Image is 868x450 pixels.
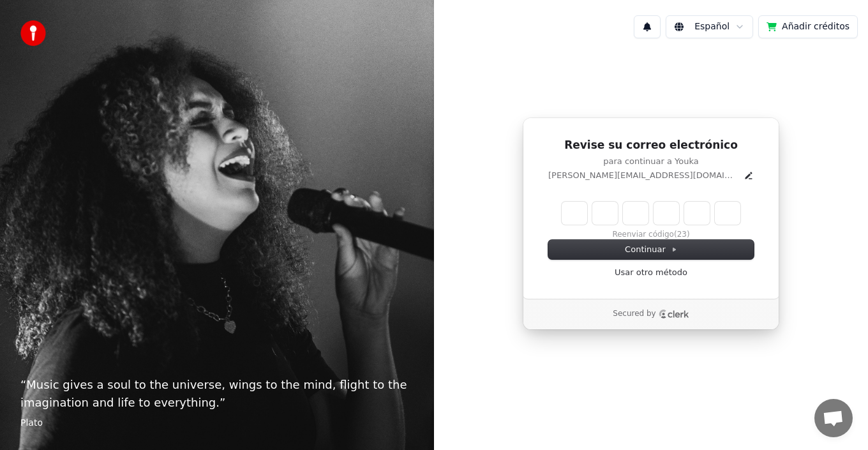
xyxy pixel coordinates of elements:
p: para continuar a Youka [548,156,754,167]
input: Enter verification code [562,202,766,225]
a: Usar otro método [615,267,687,278]
p: “ Music gives a soul to the universe, wings to the mind, flight to the imagination and life to ev... [20,376,414,412]
button: Edit [744,170,754,181]
span: Continuar [625,244,677,255]
h1: Revise su correo electrónico [548,138,754,153]
a: Clerk logo [659,310,689,319]
p: Secured by [613,309,655,319]
img: youka [20,20,46,46]
div: Chat abierto [814,399,853,437]
footer: Plato [20,417,414,430]
button: Continuar [548,240,754,259]
button: Añadir créditos [758,15,858,38]
p: [PERSON_NAME][EMAIL_ADDRESS][DOMAIN_NAME] [548,170,738,181]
